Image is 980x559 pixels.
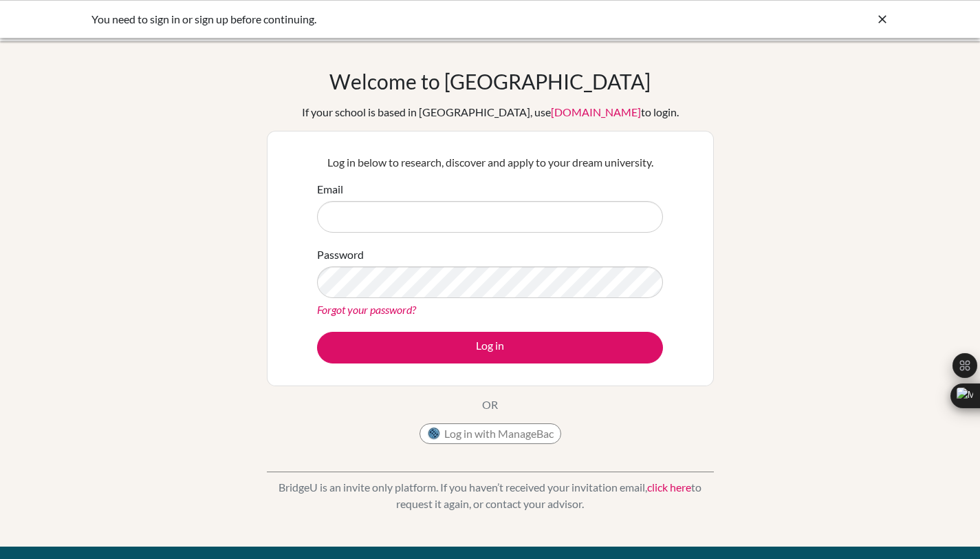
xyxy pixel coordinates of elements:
a: Forgot your password? [317,303,416,316]
label: Password [317,246,364,263]
a: click here [647,481,691,494]
p: BridgeU is an invite only platform. If you haven’t received your invitation email, to request it ... [267,479,714,512]
div: If your school is based in [GEOGRAPHIC_DATA], use to login. [302,104,679,120]
label: Email [317,181,343,198]
button: Log in [317,332,663,363]
div: You need to sign in or sign up before continuing. [91,11,683,28]
a: [DOMAIN_NAME] [551,105,641,118]
button: Log in with ManageBac [420,423,561,444]
p: Log in below to research, discover and apply to your dream university. [317,154,663,171]
h1: Welcome to [GEOGRAPHIC_DATA] [329,69,651,94]
p: OR [482,397,498,413]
